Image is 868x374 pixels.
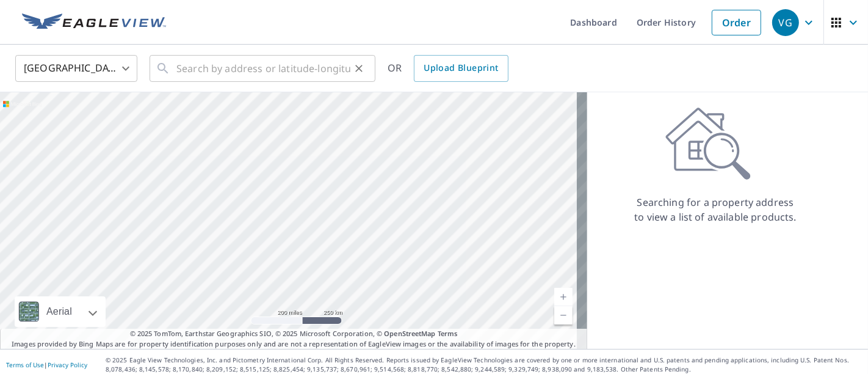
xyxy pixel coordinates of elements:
[384,329,435,338] a: OpenStreetMap
[712,10,761,35] a: Order
[554,288,573,306] a: Current Level 5, Zoom In
[554,306,573,324] a: Current Level 5, Zoom Out
[772,9,799,36] div: VG
[48,361,87,369] a: Privacy Policy
[130,329,458,339] span: © 2025 TomTom, Earthstar Geographics SIO, © 2025 Microsoft Corporation, ©
[6,361,87,369] p: |
[176,51,350,86] input: Search by address or latitude-longitude
[388,55,508,82] div: OR
[6,361,44,369] a: Terms of Use
[22,13,166,32] img: EV Logo
[634,195,797,224] p: Searching for a property address to view a list of available products.
[424,61,498,76] span: Upload Blueprint
[106,356,862,374] p: © 2025 Eagle View Technologies, Inc. and Pictometry International Corp. All Rights Reserved. Repo...
[350,60,367,77] button: Clear
[414,55,508,82] a: Upload Blueprint
[15,51,137,86] div: [GEOGRAPHIC_DATA]
[438,329,458,338] a: Terms
[43,296,76,327] div: Aerial
[15,296,106,327] div: Aerial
